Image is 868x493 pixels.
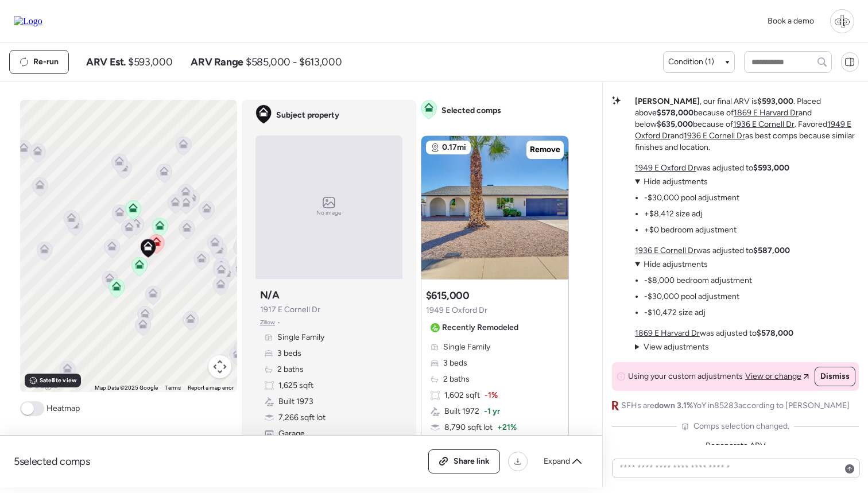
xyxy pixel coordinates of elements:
[442,142,466,153] span: 0.17mi
[644,342,709,352] span: View adjustments
[635,246,696,255] a: 1936 E Cornell Dr
[260,288,280,302] h3: N/A
[86,55,126,69] span: ARV Est.
[276,110,339,121] span: Subject property
[128,55,172,69] span: $593,000
[733,119,795,129] a: 1936 E Cornell Dr
[530,144,560,156] span: Remove
[23,377,61,392] img: Google
[544,456,570,467] span: Expand
[635,96,700,106] strong: [PERSON_NAME]
[628,371,743,382] span: Using your custom adjustments
[635,328,700,338] a: 1869 E Harvard Dr
[14,16,42,26] img: Logo
[260,318,276,327] span: Zillow
[443,341,490,353] span: Single Family
[278,412,325,424] span: 7,266 sqft lot
[644,307,706,319] li: -$10,472 size adj
[14,455,90,468] span: 5 selected comps
[277,332,324,343] span: Single Family
[820,371,850,382] span: Dismiss
[23,377,61,392] a: Open this area in Google Maps (opens a new window)
[684,131,745,141] a: 1936 E Cornell Dr
[644,224,737,236] li: +$0 bedroom adjustment
[635,328,793,339] p: was adjusted to
[191,55,243,69] span: ARV Range
[757,328,793,338] strong: $578,000
[635,162,789,174] p: was adjusted to
[693,421,789,432] span: Comps selection changed.
[644,208,703,220] li: +$8,412 size adj
[454,456,490,467] span: Share link
[443,358,467,369] span: 3 beds
[635,163,696,173] a: 1949 E Oxford Dr
[644,192,739,204] li: -$30,000 pool adjustment
[745,371,809,382] a: View or change
[426,305,487,316] span: 1949 E Oxford Dr
[278,428,305,440] span: Garage
[278,396,313,407] span: Built 1973
[165,385,181,391] a: Terms (opens in new tab)
[33,56,59,68] span: Re-run
[753,163,789,173] strong: $593,000
[316,208,342,218] span: No image
[635,176,739,188] summary: Hide adjustments
[745,371,801,382] span: View or change
[497,422,517,433] span: + 21%
[768,16,814,26] span: Book a demo
[277,348,301,359] span: 3 beds
[621,400,850,412] span: SFHs are YoY in 85283 according to [PERSON_NAME]
[734,108,799,118] a: 1869 E Harvard Dr
[426,289,470,302] h3: $615,000
[654,401,693,410] span: down 3.1%
[278,380,313,391] span: 1,625 sqft
[635,259,752,270] summary: Hide adjustments
[246,55,342,69] span: $585,000 - $613,000
[753,246,790,255] strong: $587,000
[644,259,708,269] span: Hide adjustments
[657,108,693,118] strong: $578,000
[635,245,790,257] p: was adjusted to
[277,364,304,375] span: 2 baths
[444,390,480,401] span: 1,602 sqft
[644,177,708,187] span: Hide adjustments
[485,390,498,401] span: -1%
[484,406,500,417] span: -1 yr
[441,105,501,117] span: Selected comps
[444,422,493,433] span: 8,790 sqft lot
[442,322,518,333] span: Recently Remodeled
[757,96,793,106] strong: $593,000
[668,56,714,68] span: Condition (1)
[657,119,693,129] strong: $635,000
[40,376,76,385] span: Satellite view
[635,96,859,153] p: , our final ARV is . Placed above because of and below because of . Favored and as best comps bec...
[188,385,234,391] a: Report a map error
[260,304,320,316] span: 1917 E Cornell Dr
[277,318,280,327] span: •
[443,374,470,385] span: 2 baths
[95,385,158,391] span: Map Data ©2025 Google
[644,291,739,302] li: -$30,000 pool adjustment
[635,341,709,353] summary: View adjustments
[444,406,479,417] span: Built 1972
[644,275,752,286] li: -$8,000 bedroom adjustment
[46,403,80,414] span: Heatmap
[706,441,766,451] span: Regenerate ARV
[208,355,231,378] button: Map camera controls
